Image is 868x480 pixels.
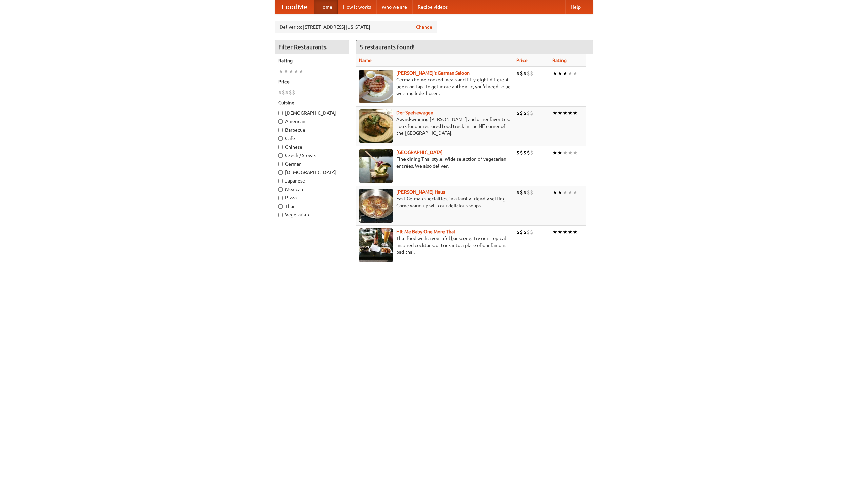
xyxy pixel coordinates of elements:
p: East German specialties, in a family-friendly setting. Come warm up with our delicious soups. [359,195,511,209]
li: $ [520,109,523,117]
a: Recipe videos [412,0,453,14]
label: Mexican [278,186,346,193]
label: [DEMOGRAPHIC_DATA] [278,110,346,116]
li: $ [289,89,292,96]
label: Cafe [278,135,346,142]
img: speisewagen.jpg [359,109,393,143]
a: How it works [338,0,376,14]
li: ★ [573,70,578,77]
a: FoodMe [275,0,314,14]
li: ★ [552,228,557,236]
li: $ [530,109,533,117]
label: Thai [278,203,346,210]
input: [DEMOGRAPHIC_DATA] [278,111,283,115]
li: ★ [568,109,573,117]
a: Who we are [376,0,412,14]
label: Japanese [278,177,346,184]
a: Name [359,58,372,63]
input: Cafe [278,136,283,141]
li: ★ [552,189,557,196]
li: $ [530,70,533,77]
li: ★ [568,149,573,156]
ng-pluralize: 5 restaurants found! [360,44,415,50]
li: ★ [557,70,563,77]
div: Deliver to: [STREET_ADDRESS][US_STATE] [275,21,437,33]
li: $ [527,149,530,156]
li: ★ [557,149,563,156]
label: Czech / Slovak [278,152,346,159]
li: ★ [552,70,557,77]
li: ★ [573,149,578,156]
li: $ [516,70,520,77]
li: $ [520,189,523,196]
a: Home [314,0,338,14]
h4: Filter Restaurants [275,40,349,54]
label: Barbecue [278,127,346,133]
input: Barbecue [278,128,283,132]
li: $ [530,149,533,156]
a: Hit Me Baby One More Thai [396,229,455,234]
li: $ [527,70,530,77]
li: $ [523,70,527,77]
label: German [278,160,346,167]
input: Mexican [278,187,283,192]
li: $ [520,228,523,236]
p: German home-cooked meals and fifty-eight different beers on tap. To get more authentic, you'd nee... [359,76,511,97]
a: Rating [552,58,567,63]
h5: Rating [278,57,346,64]
li: ★ [563,149,568,156]
li: ★ [568,228,573,236]
input: [DEMOGRAPHIC_DATA] [278,170,283,175]
li: $ [527,189,530,196]
li: $ [516,228,520,236]
a: Change [416,24,432,31]
li: $ [520,70,523,77]
li: ★ [573,189,578,196]
li: ★ [557,228,563,236]
li: ★ [563,109,568,117]
li: $ [285,89,289,96]
li: $ [520,149,523,156]
li: ★ [563,70,568,77]
label: Pizza [278,194,346,201]
label: American [278,118,346,125]
img: babythai.jpg [359,228,393,262]
a: Der Speisewagen [396,110,433,115]
a: [GEOGRAPHIC_DATA] [396,150,443,155]
p: Award-winning [PERSON_NAME] and other favorites. Look for our restored food truck in the NE corne... [359,116,511,136]
li: $ [530,189,533,196]
p: Fine dining Thai-style. Wide selection of vegetarian entrées. We also deliver. [359,156,511,169]
li: $ [516,149,520,156]
li: $ [282,89,285,96]
li: ★ [552,109,557,117]
img: satay.jpg [359,149,393,183]
label: Chinese [278,143,346,150]
li: ★ [573,109,578,117]
img: kohlhaus.jpg [359,189,393,223]
li: ★ [563,189,568,196]
li: $ [523,189,527,196]
a: Help [565,0,586,14]
li: ★ [563,228,568,236]
li: $ [523,109,527,117]
a: [PERSON_NAME]'s German Saloon [396,70,470,76]
li: ★ [278,68,283,75]
input: Vegetarian [278,213,283,217]
p: Thai food with a youthful bar scene. Try our tropical inspired cocktails, or tuck into a plate of... [359,235,511,255]
li: $ [527,109,530,117]
b: [PERSON_NAME] Haus [396,189,445,195]
input: Pizza [278,196,283,200]
li: $ [527,228,530,236]
input: Chinese [278,145,283,149]
li: ★ [573,228,578,236]
h5: Cuisine [278,99,346,106]
li: $ [516,189,520,196]
li: ★ [289,68,294,75]
li: ★ [552,149,557,156]
input: German [278,162,283,166]
li: ★ [294,68,299,75]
